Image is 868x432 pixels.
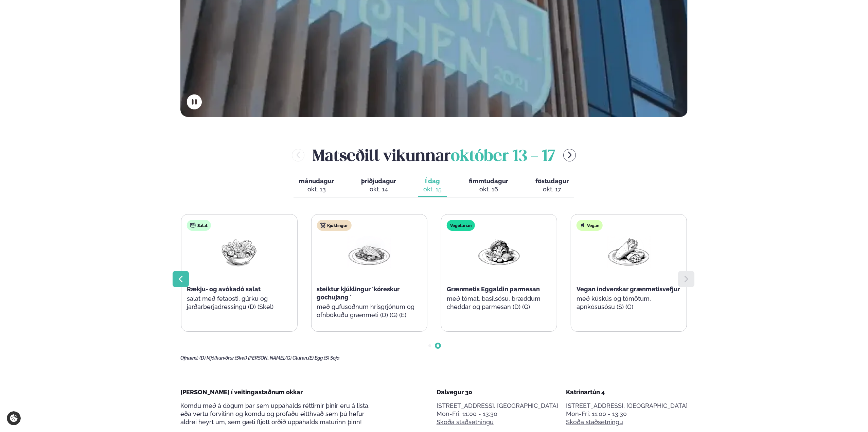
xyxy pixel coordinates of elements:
[180,402,370,426] span: Komdu með á dögum þar sem uppáhalds réttirnir þínir eru á lista, eða vertu forvitinn og komdu og ...
[447,220,475,231] div: Vegetarian
[317,303,421,319] p: með gufusoðnum hrísgrjónum og ofnbökuðu grænmeti (D) (G) (E)
[347,236,391,268] img: Chicken-breast.png
[7,411,21,425] a: Cookie settings
[356,174,402,197] button: þriðjudagur okt. 14
[317,220,351,231] div: Kjúklingur
[469,177,508,185] span: fimmtudagur
[566,388,688,396] div: Katrínartún 4
[361,185,396,193] div: okt. 14
[190,223,196,228] img: salad.svg
[580,223,585,228] img: Vegan.svg
[285,355,308,361] span: (G) Glúten,
[235,355,285,361] span: (Skel) [PERSON_NAME],
[324,355,340,361] span: (S) Soja
[477,236,521,268] img: Vegan.png
[447,295,551,311] p: með tómat, basilsósu, bræddum cheddar og parmesan (D) (G)
[463,174,514,197] button: fimmtudagur okt. 16
[423,177,442,185] span: Í dag
[317,286,400,301] span: steiktur kjúklingur ´kóreskur gochujang ´
[180,388,303,396] span: [PERSON_NAME] í veitingastaðnum okkar
[530,174,574,197] button: föstudagur okt. 17
[299,177,334,185] span: mánudagur
[451,149,555,164] span: október 13 - 17
[566,402,688,410] p: [STREET_ADDRESS], [GEOGRAPHIC_DATA]
[437,344,439,347] span: Go to slide 2
[418,174,447,197] button: Í dag okt. 15
[437,402,558,410] p: [STREET_ADDRESS], [GEOGRAPHIC_DATA]
[535,185,569,193] div: okt. 17
[437,388,558,396] div: Dalvegur 30
[308,355,324,361] span: (E) Egg,
[180,355,198,361] span: Ofnæmi:
[187,220,211,231] div: Salat
[577,286,680,293] span: Vegan indverskar grænmetisvefjur
[437,418,494,426] a: Skoða staðsetningu
[535,177,569,185] span: föstudagur
[469,185,508,193] div: okt. 16
[292,149,304,161] button: menu-btn-left
[320,223,325,228] img: chicken.svg
[313,144,555,166] h2: Matseðill vikunnar
[423,185,442,193] div: okt. 15
[447,286,540,293] span: Grænmetis Eggaldin parmesan
[428,344,431,347] span: Go to slide 1
[577,295,681,311] p: með kúskús og tómötum, apríkósusósu (S) (G)
[187,286,261,293] span: Rækju- og avókadó salat
[299,185,334,193] div: okt. 13
[199,355,235,361] span: (D) Mjólkurvörur,
[566,410,688,418] div: Mon-Fri: 11:00 - 13:30
[187,295,291,311] p: salat með fetaosti, gúrku og jarðarberjadressingu (D) (Skel)
[294,174,339,197] button: mánudagur okt. 13
[563,149,576,161] button: menu-btn-right
[607,236,651,268] img: Wraps.png
[217,236,261,268] img: Salad.png
[577,220,603,231] div: Vegan
[566,418,623,426] a: Skoða staðsetningu
[361,177,396,185] span: þriðjudagur
[437,410,558,418] div: Mon-Fri: 11:00 - 13:30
